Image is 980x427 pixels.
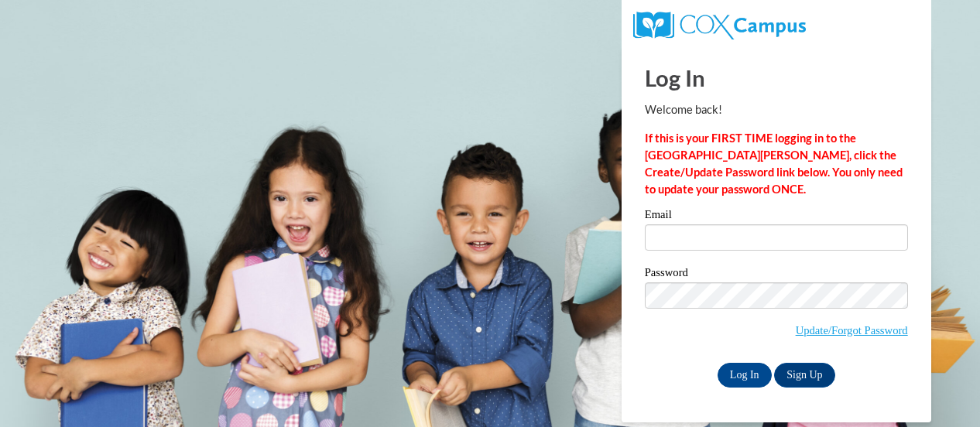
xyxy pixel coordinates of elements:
input: Log In [718,363,772,388]
img: COX Campus [633,12,806,39]
label: Email [645,209,908,224]
a: COX Campus [633,18,806,31]
h1: Log In [645,62,908,94]
p: Welcome back! [645,101,908,118]
a: Sign Up [774,363,834,388]
label: Password [645,267,908,282]
a: Update/Forgot Password [796,324,908,336]
strong: If this is your FIRST TIME logging in to the [GEOGRAPHIC_DATA][PERSON_NAME], click the Create/Upd... [645,132,903,196]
